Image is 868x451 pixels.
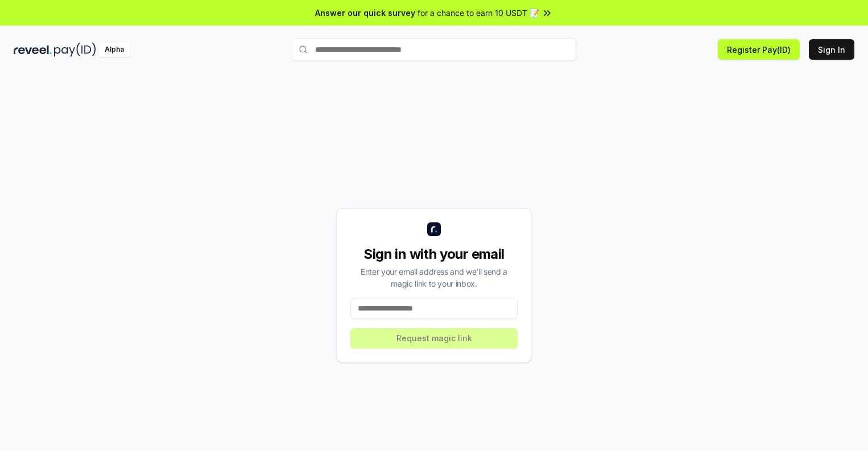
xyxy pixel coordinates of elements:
button: Register Pay(ID) [718,39,800,60]
img: logo_small [427,222,441,236]
span: Answer our quick survey [315,7,415,19]
div: Sign in with your email [350,245,518,263]
span: for a chance to earn 10 USDT 📝 [418,7,539,19]
div: Alpha [98,43,130,57]
div: Enter your email address and we’ll send a magic link to your inbox. [350,266,518,289]
img: pay_id [54,43,96,57]
img: reveel_dark [14,43,52,57]
button: Sign In [809,39,854,60]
